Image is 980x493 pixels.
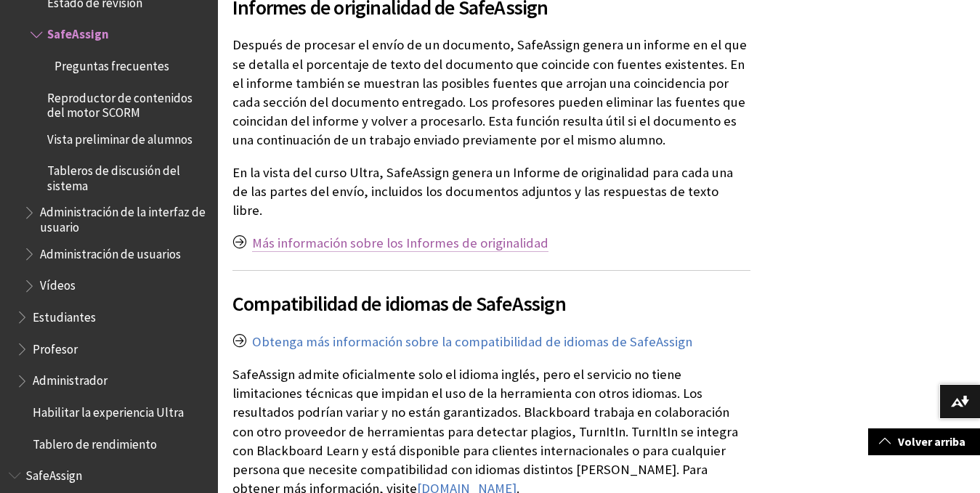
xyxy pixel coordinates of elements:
h2: Compatibilidad de idiomas de SafeAssign [232,270,750,319]
a: Obtenga más información sobre la compatibilidad de idiomas de SafeAssign [252,333,692,351]
span: Administración de usuarios [40,242,181,261]
span: Vídeos [40,274,76,293]
span: Tableros de discusión del sistema [47,159,208,193]
span: Tablero de rendimiento [33,432,157,452]
span: SafeAssign [47,23,109,42]
span: Reproductor de contenidos del motor SCORM [47,86,208,120]
span: Estudiantes [33,305,96,325]
span: SafeAssign [25,463,82,483]
span: Profesor [33,337,78,356]
span: Habilitar la experiencia Ultra [33,400,184,420]
p: Después de procesar el envío de un documento, SafeAssign genera un informe en el que se detalla e... [232,36,750,150]
span: Administración de la interfaz de usuario [40,200,208,235]
a: Volver arriba [868,428,980,455]
a: Más información sobre los Informes de originalidad [252,235,548,252]
p: En la vista del curso Ultra, SafeAssign genera un Informe de originalidad para cada una de las pa... [232,163,750,221]
span: Administrador [33,369,108,388]
span: Vista preliminar de alumnos [47,127,193,147]
span: Preguntas frecuentes [54,54,169,73]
